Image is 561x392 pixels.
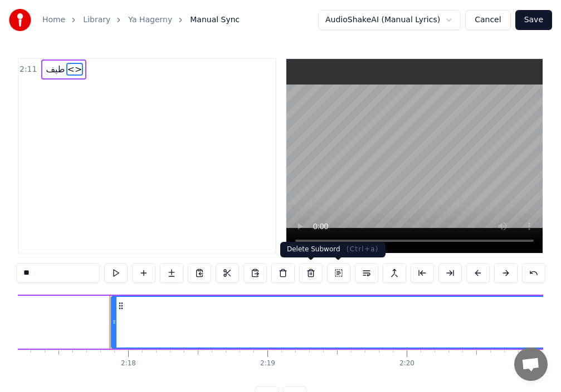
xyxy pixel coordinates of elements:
a: Home [42,14,65,26]
a: Ya Hagerny [128,14,172,26]
div: 2:18 [121,359,136,368]
div: 2:19 [260,359,275,368]
span: ( Ctrl+a ) [347,245,379,253]
span: <> [66,63,84,76]
span: Manual Sync [190,14,240,26]
button: Save [515,10,552,30]
div: 2:20 [399,359,414,368]
img: youka [9,9,31,31]
div: Open chat [514,348,548,381]
nav: breadcrumb [42,14,240,26]
div: Delete Subword [280,242,347,257]
span: طيف [45,63,66,76]
span: 2:11 [19,64,37,75]
button: Cancel [465,10,510,30]
a: Library [83,14,110,26]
